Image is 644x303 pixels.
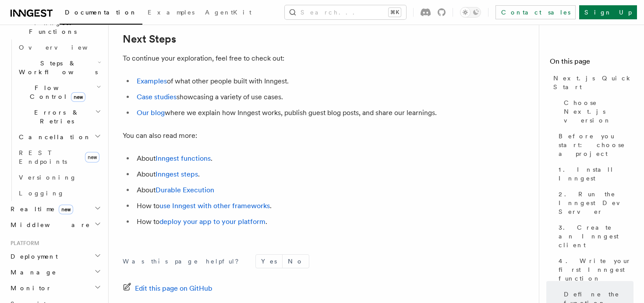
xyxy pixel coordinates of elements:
p: You can also read more: [123,130,473,142]
span: Versioning [19,174,77,181]
span: AgentKit [205,9,251,16]
span: Deployment [7,252,58,261]
li: where we explain how Inngest works, publish guest blog posts, and share our learnings. [134,107,473,119]
span: Edit this page on GitHub [135,282,212,295]
button: Middleware [7,217,103,233]
h4: On this page [550,56,633,70]
a: AgentKit [200,3,257,24]
span: Steps & Workflows [15,59,98,76]
span: 4. Write your first Inngest function [559,256,633,283]
span: Logging [19,190,64,197]
button: Yes [256,255,282,268]
span: 2. Run the Inngest Dev Server [559,190,633,216]
button: Errors & Retries [15,105,103,129]
span: Next.js Quick Start [553,74,633,91]
span: new [59,205,73,214]
button: No [283,255,309,268]
a: 4. Write your first Inngest function [555,253,633,286]
span: Choose Next.js version [564,98,633,125]
span: Middleware [7,220,90,229]
a: Documentation [60,3,142,25]
a: Versioning [15,170,103,185]
p: Was this page helpful? [123,257,245,266]
li: How to . [134,216,473,228]
li: About [134,184,473,196]
span: 3. Create an Inngest client [559,223,633,249]
a: Logging [15,185,103,201]
li: of what other people built with Inngest. [134,75,473,87]
a: Next Steps [123,33,176,45]
a: Before you start: choose a project [555,128,633,162]
a: Next.js Quick Start [550,70,633,95]
a: 2. Run the Inngest Dev Server [555,186,633,220]
button: Steps & Workflows [15,55,103,80]
span: 1. Install Inngest [559,165,633,183]
kbd: ⌘K [389,8,401,17]
a: use Inngest with other frameworks [159,202,270,210]
span: Platform [7,240,39,247]
a: Our blog [137,108,165,117]
span: Examples [148,9,195,16]
button: Cancellation [15,129,103,145]
span: Before you start: choose a project [559,132,633,158]
button: Flow Controlnew [15,80,103,105]
span: new [71,92,85,102]
span: Cancellation [15,133,91,141]
li: How to . [134,200,473,212]
a: Contact sales [495,5,576,19]
a: 3. Create an Inngest client [555,220,633,253]
p: To continue your exploration, feel free to check out: [123,52,473,65]
span: Errors & Retries [15,108,95,126]
span: Documentation [65,9,137,16]
a: REST Endpointsnew [15,145,103,170]
a: Examples [137,77,167,85]
li: showcasing a variety of use cases. [134,91,473,103]
a: Inngest functions [156,154,211,162]
li: About . [134,152,473,165]
span: Realtime [7,205,73,213]
button: Inngest Functions [7,15,103,40]
span: REST Endpoints [19,149,67,165]
button: Manage [7,264,103,280]
span: Manage [7,268,57,277]
a: Examples [142,3,200,24]
button: Toggle dark mode [460,7,481,18]
li: About . [134,168,473,180]
button: Search...⌘K [285,5,406,19]
a: Sign Up [579,5,637,19]
span: new [85,152,99,162]
span: Monitor [7,284,52,292]
a: Case studies [137,93,177,101]
a: deploy your app to your platform [159,217,265,226]
a: Edit this page on GitHub [123,282,212,295]
span: Inngest Functions [7,18,95,36]
span: Flow Control [15,83,96,101]
button: Monitor [7,280,103,296]
div: Inngest Functions [7,40,103,201]
a: Inngest steps [156,170,198,178]
a: 1. Install Inngest [555,162,633,186]
button: Deployment [7,249,103,264]
a: Choose Next.js version [560,95,633,128]
span: Overview [19,44,109,51]
a: Durable Execution [156,186,214,194]
a: Overview [15,40,103,55]
button: Realtimenew [7,201,103,217]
